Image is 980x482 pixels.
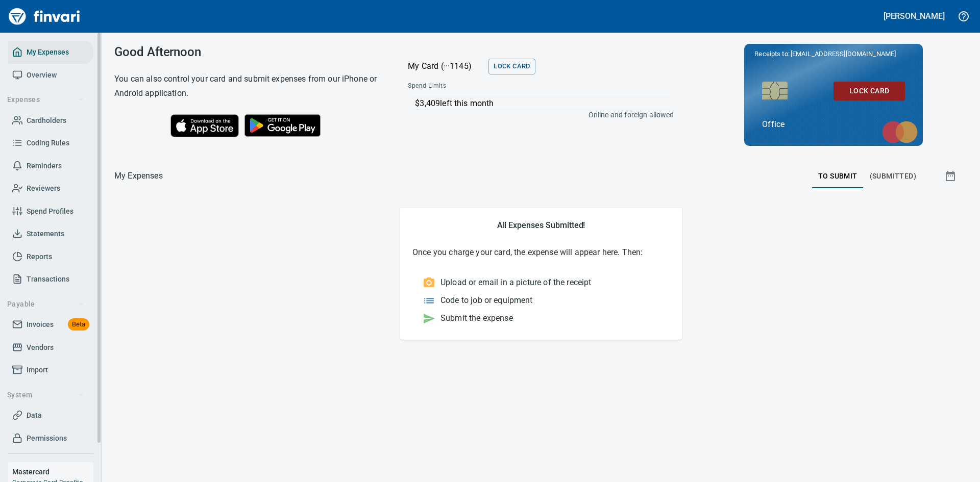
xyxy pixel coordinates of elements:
span: Payable [7,298,84,311]
button: Lock Card [834,82,905,100]
span: Overview [27,69,57,82]
a: Coding Rules [8,132,93,155]
button: Expenses [3,90,88,109]
p: Office [762,118,905,131]
a: Reports [8,245,93,268]
span: Coding Rules [27,137,69,149]
a: Vendors [8,336,93,359]
span: Lock Card [842,85,897,97]
button: Lock Card [488,59,535,74]
a: My Expenses [8,41,93,64]
p: My Card (···1145) [408,60,484,72]
a: Transactions [8,268,93,291]
h6: You can also control your card and submit expenses from our iPhone or Android application. [114,72,382,100]
span: Data [27,409,42,422]
span: Statements [27,227,64,240]
img: mastercard.svg [877,116,923,148]
a: Overview [8,64,93,87]
span: Transactions [27,273,69,286]
nav: breadcrumb [114,170,163,182]
p: Online and foreign allowed [400,110,674,120]
span: Spend Profiles [27,205,73,218]
h6: Mastercard [12,466,93,477]
a: Statements [8,222,93,245]
button: [PERSON_NAME] [881,8,947,24]
span: Permissions [27,432,67,445]
button: Show transactions within a particular date range [935,164,968,188]
a: Import [8,359,93,382]
a: Spend Profiles [8,200,93,223]
button: Payable [3,295,88,314]
span: Expenses [7,93,84,106]
p: $3,409 left this month [415,97,670,110]
span: To Submit [818,170,857,183]
span: Lock Card [494,61,530,72]
img: Get it on Google Play [239,109,327,142]
span: Vendors [27,341,54,354]
a: Permissions [8,427,93,450]
button: System [3,386,88,404]
span: Beta [68,319,89,331]
h5: All Expenses Submitted! [412,220,670,231]
span: (Submitted) [870,170,916,183]
p: My Expenses [114,170,163,182]
span: Reminders [27,160,62,172]
img: Finvari [6,4,83,29]
p: Once you charge your card, the expense will appear here. Then: [412,246,670,259]
a: Data [8,404,93,427]
p: Receipts to: [754,49,913,59]
a: InvoicesBeta [8,313,93,336]
span: Reports [27,250,52,263]
span: System [7,389,84,401]
h3: Good Afternoon [114,45,382,59]
span: Spend Limits [408,81,559,91]
span: Invoices [27,318,54,331]
span: Import [27,364,48,376]
p: Upload or email in a picture of the receipt [440,276,591,289]
span: Cardholders [27,114,66,127]
a: Reviewers [8,177,93,200]
p: Code to job or equipment [440,294,533,307]
span: [EMAIL_ADDRESS][DOMAIN_NAME] [790,49,897,59]
a: Reminders [8,155,93,177]
p: Submit the expense [440,312,513,324]
img: Download on the App Store [170,114,239,137]
span: My Expenses [27,46,69,59]
h5: [PERSON_NAME] [884,11,945,21]
span: Reviewers [27,182,60,195]
a: Cardholders [8,109,93,132]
